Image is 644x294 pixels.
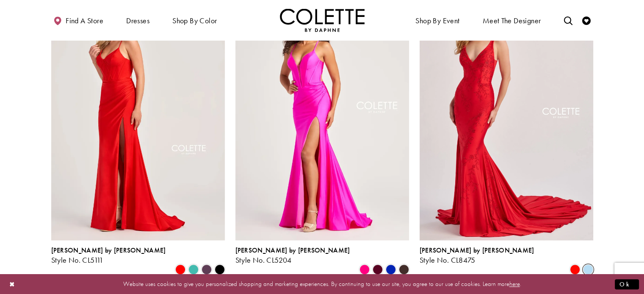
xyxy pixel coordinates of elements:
i: Turquoise [188,264,199,275]
i: Red [175,264,185,275]
span: Shop By Event [413,8,462,32]
i: Cloud Blue [583,264,593,275]
span: Shop by color [172,16,217,25]
span: [PERSON_NAME] by [PERSON_NAME] [420,246,534,255]
i: Plum [202,264,212,275]
i: Black [215,264,225,275]
a: here [509,280,520,288]
button: Submit Dialog [615,279,639,289]
i: Candy Apple [570,264,580,275]
span: Dresses [126,16,149,25]
span: [PERSON_NAME] by [PERSON_NAME] [51,246,166,255]
span: Dresses [124,8,152,32]
i: Espresso [399,264,409,275]
p: Website uses cookies to give you personalized shopping and marketing experiences. By continuing t... [61,278,583,290]
a: Meet the designer [481,8,543,32]
span: Meet the designer [483,16,541,25]
span: Find a store [66,16,103,25]
span: Style No. CL8475 [420,255,475,265]
div: Colette by Daphne Style No. CL5111 [51,247,166,264]
a: Check Wishlist [580,8,593,32]
div: Colette by Daphne Style No. CL8475 [420,247,534,264]
span: Style No. CL5111 [51,255,104,265]
div: Colette by Daphne Style No. CL5204 [235,247,350,264]
span: Shop By Event [415,16,459,25]
span: Style No. CL5204 [235,255,292,265]
span: [PERSON_NAME] by [PERSON_NAME] [235,246,350,255]
i: Hot Pink [359,264,370,275]
i: Royal Blue [386,264,396,275]
a: Toggle search [561,8,574,32]
a: Visit Home Page [280,8,365,32]
button: Close Dialog [5,277,19,291]
i: Burgundy [373,264,383,275]
a: Find a store [51,8,105,32]
img: Colette by Daphne [280,8,365,32]
span: Shop by color [170,8,219,32]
